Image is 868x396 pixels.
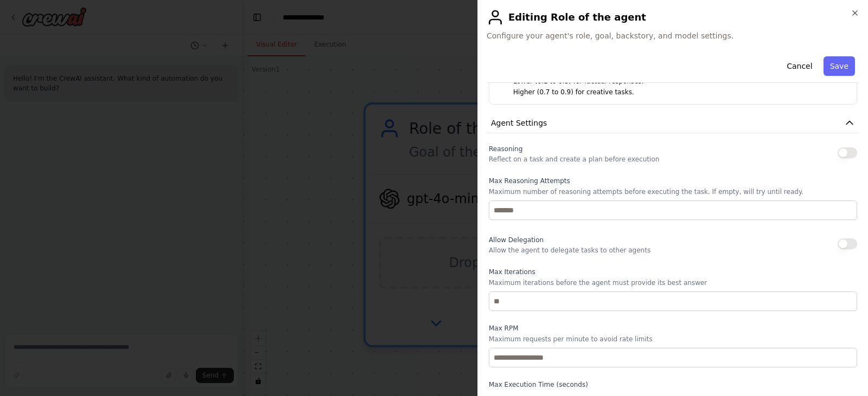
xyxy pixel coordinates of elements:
[780,56,819,76] button: Cancel
[513,87,848,98] p: Higher (0.7 to 0.9) for creative tasks.
[489,155,659,164] p: Reflect on a task and create a plan before execution
[489,145,522,153] span: Reasoning
[489,335,857,343] p: Maximum requests per minute to avoid rate limits
[489,246,650,255] p: Allow the agent to delegate tasks to other agents
[489,177,857,185] label: Max Reasoning Attempts
[489,236,544,244] span: Allow Delegation
[489,380,857,389] label: Max Execution Time (seconds)
[487,9,859,26] h2: Editing Role of the agent
[491,118,547,128] span: Agent Settings
[824,56,855,76] button: Save
[489,324,857,333] label: Max RPM
[489,187,857,196] p: Maximum number of reasoning attempts before executing the task. If empty, will try until ready.
[487,113,859,133] button: Agent Settings
[489,268,857,276] label: Max Iterations
[487,30,859,41] span: Configure your agent's role, goal, backstory, and model settings.
[489,278,857,287] p: Maximum iterations before the agent must provide its best answer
